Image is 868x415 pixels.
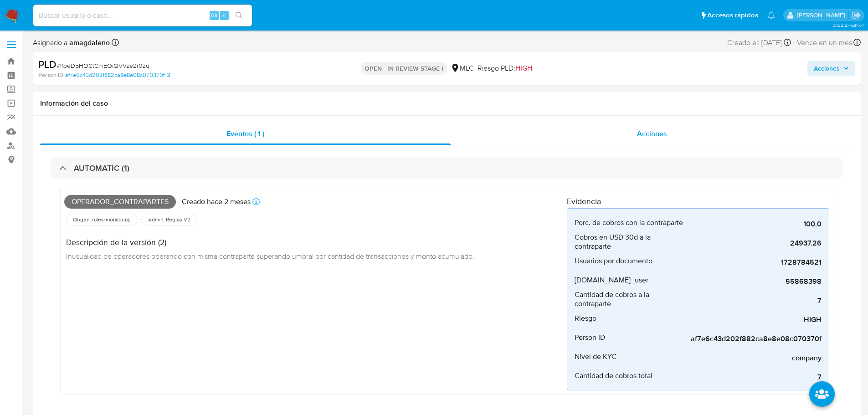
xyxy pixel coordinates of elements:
span: Porc. de cobros con la contraparte [575,218,683,227]
b: amagdaleno [67,37,110,48]
div: Creado el: [DATE] [727,36,791,49]
span: Alt [211,11,218,20]
span: 7 [685,296,822,305]
span: Operador_contrapartes [64,195,176,209]
span: Admin. Reglas V2 [147,216,191,223]
h1: Información del caso [40,99,853,108]
div: AUTOMATIC (1) [51,158,842,179]
span: Eventos ( 1 ) [226,128,264,139]
span: Riesgo [575,314,596,323]
a: Notificaciones [767,11,775,19]
span: 1728784521 [685,258,822,267]
h4: Descripción de la versión (2) [66,237,474,247]
span: Acciones [637,128,667,139]
span: HIGH [515,63,532,73]
span: af7e6c43d202f882ca8e8e08c070370f [685,334,822,343]
span: Usuarios por documento [575,256,652,266]
span: Riesgo PLD: [478,63,532,73]
b: PLD [38,57,56,72]
span: # KoeD5HOCtCmEQiQVVze2r0zq [56,61,149,70]
span: 55868398 [685,277,822,286]
p: Creado hace 2 meses [182,197,251,207]
span: [DOMAIN_NAME]_user [575,276,648,285]
input: Buscar usuario o caso... [33,10,252,21]
span: Person ID [575,333,605,342]
h3: AUTOMATIC (1) [74,163,129,173]
span: Origen: rules-monitoring [72,216,132,223]
p: aline.magdaleno@mercadolibre.com [797,11,848,20]
span: s [223,11,226,20]
h4: Evidencia [567,196,829,206]
span: - [793,36,795,49]
span: Acciones [814,61,840,76]
span: Asignado a [33,38,110,48]
span: Inusualidad de operadores operando con misma contraparte superando umbral por cantidad de transac... [66,251,474,261]
div: MLC [451,63,474,73]
span: Accesos rápidos [707,10,758,20]
span: Cantidad de cobros a la contraparte [575,290,685,308]
span: Cobros en USD 30d a la contraparte [575,233,685,251]
p: OPEN - IN REVIEW STAGE I [361,62,447,75]
span: 24937.26 [685,239,822,248]
span: Nivel de KYC [575,352,616,361]
span: 100.0 [685,220,822,229]
button: search-icon [230,9,248,22]
span: Cantidad de cobros total [575,371,652,380]
a: af7e6c43d202f882ca8e8e08c070370f [65,71,170,79]
b: Person ID [38,71,63,79]
span: Vence en un mes [797,38,852,48]
span: HIGH [685,315,822,324]
span: 7 [685,373,822,382]
button: Acciones [807,61,855,76]
span: company [685,354,822,363]
a: Salir [852,10,861,20]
